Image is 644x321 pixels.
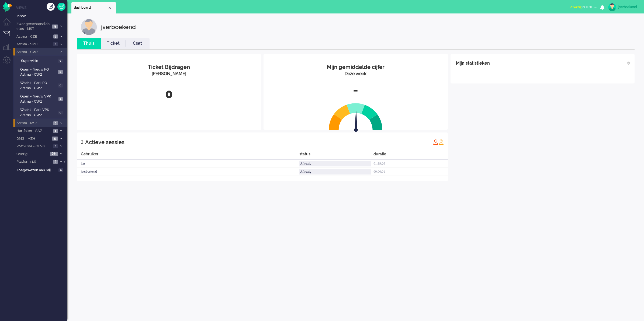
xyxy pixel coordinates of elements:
[344,110,368,133] img: arrow.svg
[125,40,150,47] a: Csat
[16,42,51,47] span: Astma - SMC
[16,58,67,64] a: Supervisie 0
[81,71,257,77] div: [PERSON_NAME]
[16,34,52,39] span: Astma - CZE
[81,85,257,103] div: 0
[16,136,50,141] span: DMG - MZH
[567,3,600,11] button: Afwezigfor 00:00
[77,151,299,160] div: Gebruiker
[101,38,125,49] li: Ticket
[268,71,444,77] div: Deze week
[17,168,57,173] span: Toegewezen aan mij
[21,58,57,64] span: Supervisie
[52,137,58,141] span: 33
[16,128,52,134] span: Hartfalen - SAZ
[299,161,371,166] div: Afwezig
[618,4,639,10] div: jverboekend
[101,19,136,35] div: jverboekend
[16,80,67,90] a: Wacht - Park FO Astma - CWZ 0
[16,5,67,10] li: Views
[3,56,15,68] li: Admin menu
[20,107,57,117] span: Wacht - Park VPK Astma - CWZ
[299,169,371,175] div: Afwezig
[16,13,67,19] a: Inbox
[20,94,57,104] span: Open - Nieuw VPK Astma - CWZ
[570,5,581,9] span: Afwezig
[47,3,55,11] div: Creëer ticket
[53,42,58,46] span: 0
[53,34,58,39] span: 3
[53,144,58,148] span: 0
[77,40,101,47] a: Thuis
[3,4,12,8] a: Omnidesk
[58,111,63,115] span: 0
[373,151,448,160] div: duratie
[16,50,57,55] span: Astma - CWZ
[57,3,65,11] a: Quick Ticket
[268,63,444,71] div: Mijn gemiddelde cijfer
[373,168,448,176] div: 00:00:01
[16,152,49,157] span: Overig
[53,160,58,164] span: 8
[570,5,593,9] span: for 00:00
[77,168,299,176] div: jverboekend
[71,2,116,13] li: Dashboard
[16,107,67,117] a: Wacht - Park VPK Astma - CWZ 0
[77,38,101,49] li: Thuis
[268,81,444,99] div: -
[3,18,15,30] li: Dashboard menu
[16,144,51,149] span: Post-CVA - OLVG
[52,25,58,29] span: 15
[125,38,150,49] li: Csat
[53,121,58,125] span: 3
[607,3,639,11] a: jverboekend
[81,19,97,35] img: customer.svg
[3,2,12,12] img: flow_omnibird.svg
[58,83,63,88] span: 0
[16,22,50,32] span: Zwangerschapsdiabetes - MST
[20,81,56,90] span: Wacht - Park FO Astma - CWZ
[53,129,58,133] span: 1
[3,31,15,43] li: Tickets menu
[81,137,84,147] div: 2
[16,66,67,77] a: Open - Nieuw FO Astma - CWZ 8
[58,168,63,172] span: 0
[50,152,58,156] span: 683
[20,67,57,77] span: Open - Nieuw FO Astma - CWZ
[373,160,448,168] div: 01:19:26
[16,159,51,164] span: Platform 1.0
[108,6,112,10] div: Close tab
[438,139,444,145] img: profile_orange.svg
[3,44,15,56] li: Supervisor menu
[433,139,438,145] img: profile_red.svg
[74,5,108,10] span: dashboard
[17,14,67,19] span: Inbox
[16,121,52,126] span: Astma - MSZ
[329,103,383,130] img: semi_circle.svg
[456,58,490,69] div: Mijn statistieken
[81,63,257,71] div: Ticket Bijdragen
[16,167,67,173] a: Toegewezen aan mij 0
[77,160,299,168] div: ltas
[608,3,616,11] img: avatar
[101,40,125,47] a: Ticket
[58,97,63,101] span: 1
[58,70,63,74] span: 8
[85,137,124,148] div: Actieve sessies
[58,59,63,63] span: 0
[16,93,67,104] a: Open - Nieuw VPK Astma - CWZ 1
[567,2,600,13] li: Afwezigfor 00:00
[299,151,373,160] div: status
